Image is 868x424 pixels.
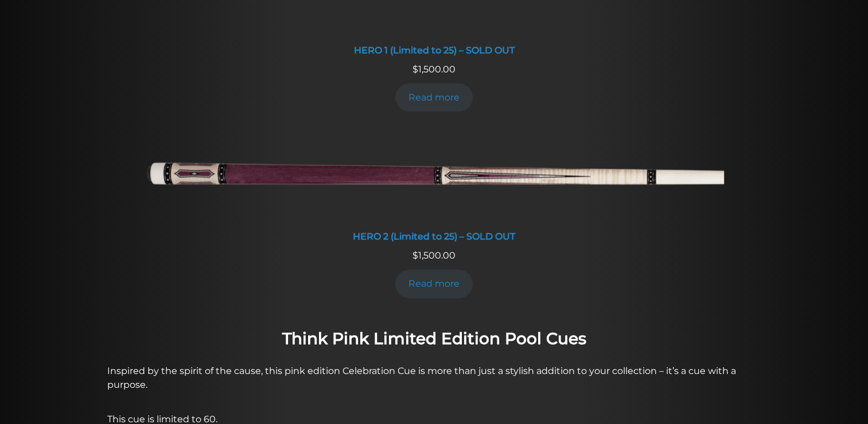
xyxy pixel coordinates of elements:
[412,64,456,75] span: 1,500.00
[412,64,418,75] span: $
[145,128,724,249] a: HERO 2 (Limited to 25) - SOLD OUT HERO 2 (Limited to 25) – SOLD OUT
[395,83,473,111] a: Read more about “HERO 1 (Limited to 25) - SOLD OUT”
[145,45,724,56] div: HERO 1 (Limited to 25) – SOLD OUT
[412,250,418,261] span: $
[282,329,586,348] strong: Think Pink Limited Edition Pool Cues
[395,269,473,298] a: Read more about “HERO 2 (Limited to 25) - SOLD OUT”
[107,364,761,392] p: Inspired by the spirit of the cause, this pink edition Celebration Cue is more than just a stylis...
[412,250,456,261] span: 1,500.00
[145,128,724,224] img: HERO 2 (Limited to 25) - SOLD OUT
[145,231,724,242] div: HERO 2 (Limited to 25) – SOLD OUT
